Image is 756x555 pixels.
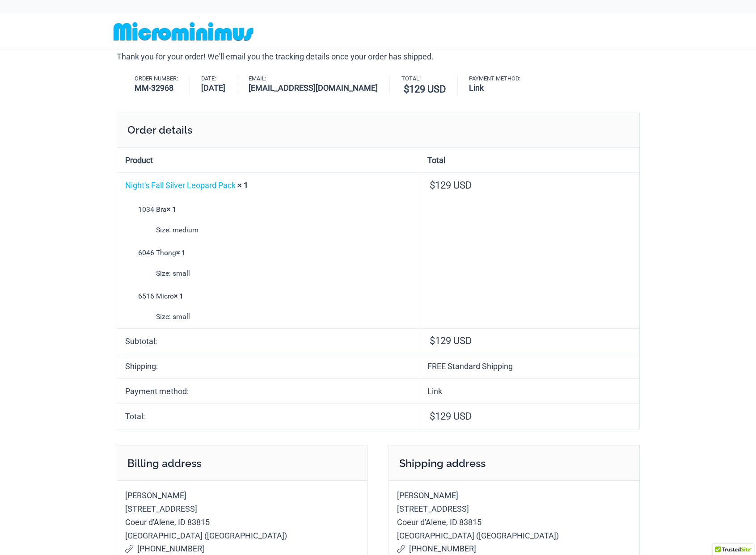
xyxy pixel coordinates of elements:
[419,148,639,172] th: Total
[125,181,236,190] a: Night's Fall Silver Leopard Pack
[430,411,435,422] span: $
[156,310,171,324] strong: Size:
[401,76,458,97] li: Total:
[156,267,171,280] strong: Size:
[430,335,472,346] span: 129 USD
[430,180,435,191] span: $
[176,248,186,257] strong: × 1
[419,378,639,404] td: Link
[404,84,446,95] bdi: 129 USD
[430,335,435,346] span: $
[249,76,390,94] li: Email:
[117,148,419,172] th: Product
[156,223,412,237] p: medium
[117,328,419,354] th: Subtotal:
[124,203,412,236] div: 1034 Bra
[174,292,183,300] strong: × 1
[135,82,178,94] strong: MM-32968
[124,246,412,280] div: 6046 Thong
[249,82,378,94] strong: [EMAIL_ADDRESS][DOMAIN_NAME]
[469,82,520,94] strong: Link
[389,446,640,480] h2: Shipping address
[124,290,412,323] div: 6516 Micro
[404,84,409,95] span: $
[430,411,472,422] span: 129 USD
[135,76,190,94] li: Order number:
[237,181,248,190] strong: × 1
[117,446,368,480] h2: Billing address
[117,50,640,63] p: Thank you for your order! We'll email you the tracking details once your order has shipped.
[201,82,225,94] strong: [DATE]
[110,21,257,42] img: MM SHOP LOGO FLAT
[156,223,171,237] strong: Size:
[201,76,237,94] li: Date:
[156,267,412,280] p: small
[469,76,532,94] li: Payment method:
[117,354,419,379] th: Shipping:
[419,354,639,379] td: FREE Standard Shipping
[117,113,640,147] h2: Order details
[117,404,419,429] th: Total:
[156,310,412,324] p: small
[167,205,176,214] strong: × 1
[117,378,419,404] th: Payment method:
[430,180,472,191] bdi: 129 USD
